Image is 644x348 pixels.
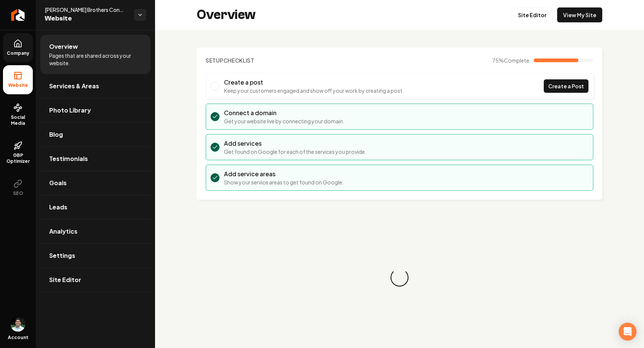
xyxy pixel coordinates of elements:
[619,323,637,341] div: Open Intercom Messenger
[206,57,224,64] span: Setup
[40,98,151,122] a: Photo Library
[40,268,151,292] a: Site Editor
[45,6,128,13] span: [PERSON_NAME] Brothers Concrete LLC
[49,42,78,51] span: Overview
[504,57,529,64] span: Complete
[3,152,33,164] span: GBP Optimizer
[3,135,33,170] a: GBP Optimizer
[10,190,26,196] span: SEO
[10,317,25,332] button: Open user button
[197,7,256,22] h2: Overview
[49,82,99,91] span: Services & Areas
[389,267,410,288] div: Loading
[3,97,33,132] a: Social Media
[5,82,31,88] span: Website
[548,82,584,90] span: Create a Post
[40,219,151,243] a: Analytics
[224,139,366,148] h3: Add services
[8,335,28,341] span: Account
[224,117,344,125] p: Get your website live by connecting your domain.
[49,106,91,115] span: Photo Library
[224,78,404,87] h3: Create a post
[224,87,404,94] p: Keep your customers engaged and show off your work by creating a post.
[224,170,344,178] h3: Add service areas
[40,195,151,219] a: Leads
[224,108,344,117] h3: Connect a domain
[49,203,67,212] span: Leads
[40,171,151,195] a: Goals
[11,9,25,21] img: Rebolt Logo
[49,251,75,260] span: Settings
[206,57,255,64] h2: Checklist
[45,13,128,24] span: Website
[49,154,88,163] span: Testimonials
[4,50,32,56] span: Company
[224,148,366,155] p: Get found on Google for each of the services you provide.
[492,57,529,64] span: 75 %
[3,33,33,62] a: Company
[224,178,344,186] p: Show your service areas to get found on Google.
[40,74,151,98] a: Services & Areas
[49,275,81,284] span: Site Editor
[49,52,142,67] span: Pages that are shared across your website.
[3,114,33,126] span: Social Media
[49,227,78,236] span: Analytics
[10,317,25,332] img: Arwin Rahmatpanah
[512,7,553,22] a: Site Editor
[49,130,63,139] span: Blog
[544,79,588,93] a: Create a Post
[40,244,151,268] a: Settings
[40,147,151,171] a: Testimonials
[40,123,151,146] a: Blog
[49,178,67,187] span: Goals
[3,173,33,202] button: SEO
[557,7,602,22] a: View My Site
